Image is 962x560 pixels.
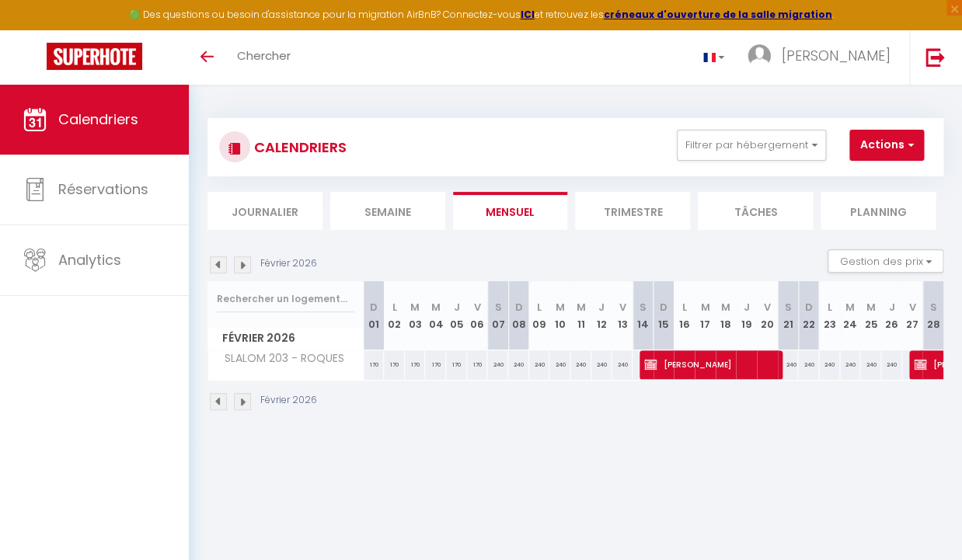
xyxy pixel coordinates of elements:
[700,300,709,315] abbr: M
[508,350,529,379] div: 240
[260,256,317,271] p: Février 2026
[556,300,565,315] abbr: M
[364,350,385,379] div: 170
[453,300,459,315] abbr: J
[819,281,840,350] th: 23
[529,281,550,350] th: 09
[698,192,813,230] li: Tâches
[12,6,59,53] button: Ouvrir le widget de chat LiveChat
[575,192,690,230] li: Trimestre
[384,350,405,379] div: 170
[860,281,881,350] th: 25
[695,281,716,350] th: 17
[260,393,317,408] p: Février 2026
[529,350,550,379] div: 240
[330,192,445,230] li: Semaine
[798,281,819,350] th: 22
[748,44,771,68] img: ...
[591,281,612,350] th: 12
[211,350,348,367] span: SLALOM 203 - ROQUES
[392,300,396,315] abbr: L
[467,281,488,350] th: 06
[828,249,943,273] button: Gestion des prix
[591,350,612,379] div: 240
[902,281,923,350] th: 27
[58,110,138,129] span: Calendriers
[736,281,757,350] th: 19
[682,300,687,315] abbr: L
[237,47,291,64] span: Chercher
[633,281,654,350] th: 14
[821,192,936,230] li: Planning
[508,281,529,350] th: 08
[798,350,819,379] div: 240
[757,281,778,350] th: 20
[425,281,446,350] th: 04
[888,300,894,315] abbr: J
[922,281,943,350] th: 28
[849,130,924,161] button: Actions
[619,300,626,315] abbr: V
[494,300,501,315] abbr: S
[549,281,570,350] th: 10
[487,281,508,350] th: 07
[537,300,542,315] abbr: L
[881,281,902,350] th: 26
[487,350,508,379] div: 240
[840,350,861,379] div: 240
[425,350,446,379] div: 170
[570,350,591,379] div: 240
[716,281,737,350] th: 18
[405,350,426,379] div: 170
[467,350,488,379] div: 170
[474,300,481,315] abbr: V
[521,8,535,21] a: ICI
[405,281,426,350] th: 03
[576,300,585,315] abbr: M
[225,30,302,85] a: Chercher
[764,300,771,315] abbr: V
[819,350,840,379] div: 240
[929,300,936,315] abbr: S
[370,300,378,315] abbr: D
[446,281,467,350] th: 05
[721,300,730,315] abbr: M
[410,300,420,315] abbr: M
[217,285,354,313] input: Rechercher un logement...
[778,281,799,350] th: 21
[840,281,861,350] th: 24
[47,43,142,70] img: Super Booking
[250,130,347,165] h3: CALENDRIERS
[640,300,647,315] abbr: S
[744,300,750,315] abbr: J
[58,250,121,270] span: Analytics
[736,30,909,85] a: ... [PERSON_NAME]
[660,300,667,315] abbr: D
[784,300,791,315] abbr: S
[805,300,813,315] abbr: D
[908,300,915,315] abbr: V
[604,8,832,21] a: créneaux d'ouverture de la salle migration
[654,281,674,350] th: 15
[866,300,876,315] abbr: M
[453,192,568,230] li: Mensuel
[674,281,695,350] th: 16
[208,327,363,350] span: Février 2026
[677,130,826,161] button: Filtrer par hébergement
[364,281,385,350] th: 01
[207,192,322,230] li: Journalier
[514,300,522,315] abbr: D
[925,47,945,67] img: logout
[781,46,890,65] span: [PERSON_NAME]
[827,300,831,315] abbr: L
[598,300,605,315] abbr: J
[58,179,148,199] span: Réservations
[431,300,441,315] abbr: M
[881,350,902,379] div: 240
[612,350,633,379] div: 240
[860,350,881,379] div: 240
[845,300,855,315] abbr: M
[446,350,467,379] div: 170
